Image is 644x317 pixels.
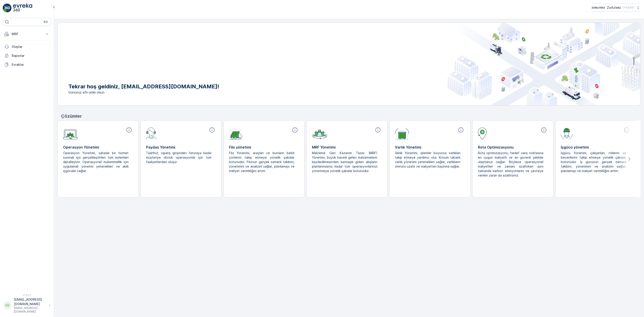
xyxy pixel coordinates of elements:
p: Filo yönetimi [229,145,299,150]
button: GG[EMAIL_ADDRESS][DOMAIN_NAME][EMAIL_ADDRESS][DOMAIN_NAME] [3,297,51,313]
p: MRF Yönetimi [312,145,382,150]
a: Olaylar [3,42,51,51]
p: Varlık Yönetimi, işlemler boyunca varlıkları takip etmeye yardımcı olur. Konum tabanlı varlık yön... [395,151,461,169]
p: MRF [12,32,42,36]
p: Varlık Yönetimi [395,145,465,150]
p: Operasyon Yönetimi, sahada bir hizmet sunmak için gerçekleştirilen tüm eylemleri dijitalleştirir.... [63,151,129,173]
p: Malzeme Geri Kazanım Tesisi (MRF) Yönetimi, büyük hacimli gelen malzemelerin kaydedilmesinden kar... [312,151,378,173]
p: Taahhüt, sipariş girişinden faturaya kadar müşteriye dönük operasyonlar için tüm faaliyetlerden o... [146,151,212,164]
p: İşgücü yönetimi [561,145,631,150]
p: Operasyon Yönetimi [63,145,133,150]
p: Zorluteks [607,5,621,10]
div: GG [4,302,11,309]
p: Olaylar [12,45,49,49]
p: Rota optimizasyonu, hedef varış noktasına en uygun maliyetli ve en güvenli şekilde ulaşmanızı sağ... [478,151,544,178]
a: Evraklar [3,60,51,69]
img: logo [3,4,12,13]
img: module-icon [395,127,409,139]
p: [EMAIL_ADDRESS][DOMAIN_NAME] [14,306,47,313]
a: Raporlar [3,51,51,60]
p: Raporlar [12,53,49,58]
img: module-icon [478,127,487,139]
p: Paydaş Yönetimi [146,145,216,150]
p: Rota Optimizasyonu [478,145,548,150]
p: Tekrar hoş geldiniz, [EMAIL_ADDRESS][DOMAIN_NAME]! [68,83,219,90]
p: Çözümler [61,113,640,119]
button: Zorluteks(+03:00) [591,4,640,12]
img: 6-1-9-3_wQBzyll.png [591,5,605,10]
p: Filo Yönetimi, araçları ve bunların belirli yönlerini takip etmeye yönelik çabalar bütünüdür. Fil... [229,151,295,173]
img: module-icon [312,127,327,139]
span: v 1.52.2 [3,294,51,296]
button: MRF [3,30,51,38]
img: city illustration [447,23,640,105]
img: module-icon [561,127,573,139]
p: İşgücü Yönetimi, çalışanları, rollerini ve becerilerini takip etmeye yönelik çabalar bütünüdür. İ... [561,151,627,173]
img: module-icon [229,127,243,139]
p: Evraklar [12,62,49,67]
img: module-icon [146,127,157,139]
p: [EMAIL_ADDRESS][DOMAIN_NAME] [14,297,47,306]
span: Gününüz sıfır-atıklı olsun [68,90,219,95]
p: ⌘B [43,20,48,24]
img: module-icon [63,127,78,140]
img: logo_light-DOdMpM7g.png [13,4,32,13]
p: ( +03:00 ) [623,6,634,9]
